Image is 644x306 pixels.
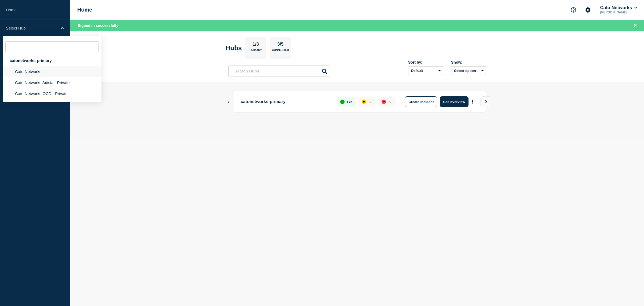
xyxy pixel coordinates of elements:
p: 1/3 [251,42,261,49]
button: View [480,96,491,107]
div: up [340,100,345,104]
p: catonetworks-primary [241,96,331,107]
p: Select Hub [6,26,57,30]
button: Account settings [582,4,594,16]
input: Search Hubs [228,65,330,76]
p: Primary [250,49,262,54]
p: 176 [347,100,353,104]
div: down [382,100,386,104]
h1: Home [77,7,92,13]
div: Sort by: [408,60,443,64]
h2: Hubs [226,44,242,52]
button: Close banner [632,23,639,29]
div: affected [362,100,366,104]
div: catonetworks-primary [3,55,101,66]
button: Select option [451,66,486,75]
p: Connected [272,49,289,54]
li: Cato Networks OCD - Private [3,88,101,99]
button: Create incident [405,96,437,107]
button: More actions [469,97,476,107]
button: Show Connected Hubs [227,100,230,104]
button: Support [568,4,579,16]
p: [PERSON_NAME] [599,10,638,14]
div: Show: [451,60,486,64]
p: 0 [369,100,371,104]
button: Cato Networks [599,5,638,10]
p: 3/5 [275,42,286,49]
button: See overview [440,96,468,107]
select: Sort by [408,66,443,75]
li: Cato Networks Adista - Private [3,77,101,88]
span: Signed in successfully [78,23,118,28]
p: 0 [389,100,391,104]
li: Cato Networks [3,66,101,77]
